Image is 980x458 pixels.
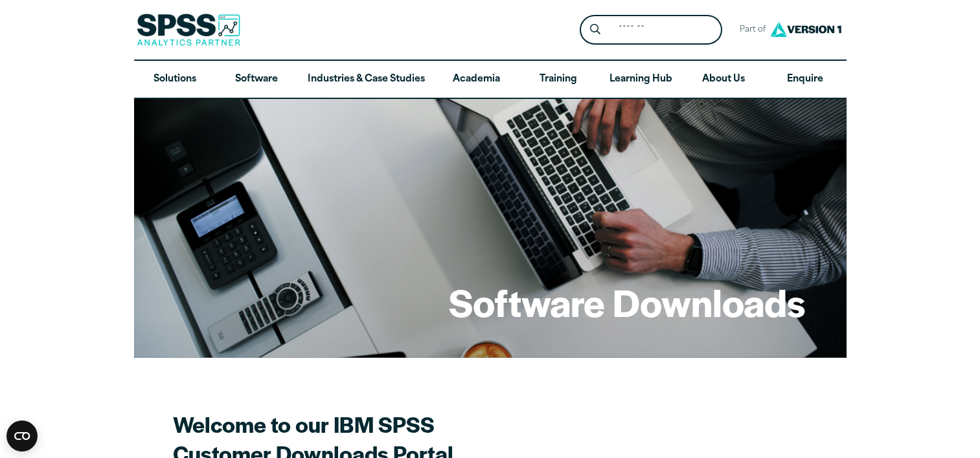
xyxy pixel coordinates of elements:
a: About Us [683,61,764,98]
form: Site Header Search Form [580,15,722,45]
a: Learning Hub [599,61,683,98]
img: SPSS Analytics Partner [137,14,240,46]
a: Industries & Case Studies [297,61,435,98]
h1: Software Downloads [449,277,805,327]
span: Part of [733,21,767,39]
a: Academia [435,61,517,98]
button: Open CMP widget [6,420,38,452]
a: Software [216,61,297,98]
button: Search magnifying glass icon [583,18,607,42]
a: Solutions [134,61,216,98]
svg: Search magnifying glass icon [590,24,600,35]
a: Enquire [764,61,846,98]
a: Training [517,61,598,98]
nav: Desktop version of site main menu [134,61,847,98]
img: Version1 Logo [767,17,845,41]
